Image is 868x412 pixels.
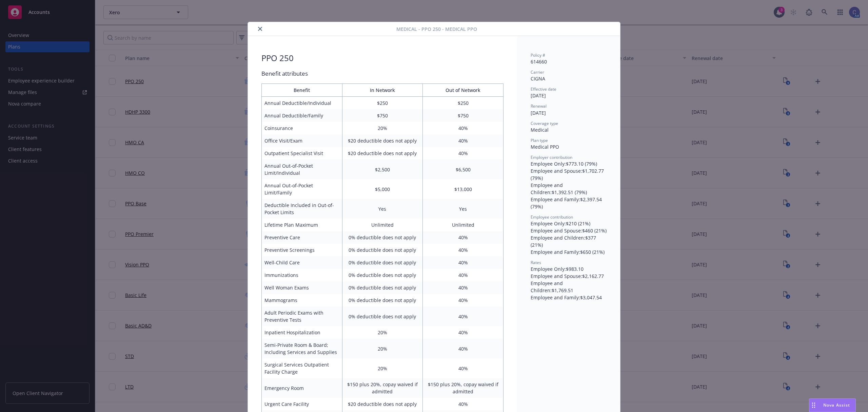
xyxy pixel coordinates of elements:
[531,196,607,210] div: Employee and Family : $2,397.54 (79%)
[423,97,504,110] td: $250
[262,281,342,294] td: Well Woman Exams
[262,160,342,179] td: Annual Out-of-Pocket Limit/Individual
[531,294,607,301] div: Employee and Family : $3,047.54
[262,378,342,398] td: Emergency Room
[342,326,423,339] td: 20%
[262,326,342,339] td: Inpatient Hospitalization
[531,86,556,92] span: Effective date
[342,199,423,219] td: Yes
[423,326,504,339] td: 40%
[342,269,423,281] td: 0% deductible does not apply
[531,214,573,220] span: Employee contribution
[342,398,423,410] td: $20 deductible does not apply
[423,160,504,179] td: $6,500
[531,109,607,116] div: [DATE]
[342,97,423,110] td: $250
[423,84,504,97] th: Out of Network
[531,220,607,227] div: Employee Only : $210 (21%)
[531,182,607,196] div: Employee and Children : $1,392.51 (79%)
[262,109,342,122] td: Annual Deductible/Family
[531,248,607,256] div: Employee and Family : $650 (21%)
[423,199,504,219] td: Yes
[342,122,423,134] td: 20%
[262,294,342,306] td: Mammograms
[531,265,607,273] div: Employee Only : $983.10
[342,358,423,378] td: 20%
[262,84,342,97] th: Benefit
[531,120,558,126] span: Coverage type
[342,256,423,269] td: 0% deductible does not apply
[262,269,342,281] td: Immunizations
[423,179,504,199] td: $13,000
[423,378,504,398] td: $150 plus 20%, copay waived if admitted
[262,339,342,358] td: Semi-Private Room & Board; Including Services and Supplies
[531,75,607,82] div: CIGNA
[262,398,342,410] td: Urgent Care Facility
[531,103,547,109] span: Renewal
[823,402,850,408] span: Nova Assist
[342,179,423,199] td: $5,000
[531,260,541,265] span: Rates
[342,231,423,244] td: 0% deductible does not apply
[531,58,607,65] div: 614660
[342,306,423,326] td: 0% deductible does not apply
[396,25,477,33] span: Medical - PPO 250 - Medical PPO
[262,199,342,219] td: Deductible Included in Out-of-Pocket Limits
[342,134,423,147] td: $20 deductible does not apply
[342,294,423,306] td: 0% deductible does not apply
[342,244,423,256] td: 0% deductible does not apply
[531,69,544,75] span: Carrier
[423,244,504,256] td: 40%
[262,147,342,160] td: Outpatient Specialist Visit
[423,281,504,294] td: 40%
[342,84,423,97] th: In Network
[423,231,504,244] td: 40%
[423,294,504,306] td: 40%
[531,167,607,182] div: Employee and Spouse : $1,702.77 (79%)
[423,219,504,231] td: Unlimited
[531,160,607,167] div: Employee Only : $773.10 (79%)
[809,399,818,412] div: Drag to move
[261,52,294,64] div: PPO 250
[423,269,504,281] td: 40%
[531,52,545,58] span: Policy #
[531,143,607,150] div: Medical PPO
[342,147,423,160] td: $20 deductible does not apply
[262,97,342,110] td: Annual Deductible/Individual
[531,227,607,234] div: Employee and Spouse : $460 (21%)
[342,339,423,358] td: 20%
[423,134,504,147] td: 40%
[342,160,423,179] td: $2,500
[262,134,342,147] td: Office Visit/Exam
[809,398,856,412] button: Nova Assist
[423,109,504,122] td: $750
[423,122,504,134] td: 40%
[262,256,342,269] td: Well-Child Care
[342,281,423,294] td: 0% deductible does not apply
[531,154,572,160] span: Employer contribution
[342,109,423,122] td: $750
[262,244,342,256] td: Preventive Screenings
[342,378,423,398] td: $150 plus 20%, copay waived if admitted
[423,398,504,410] td: 40%
[423,358,504,378] td: 40%
[262,231,342,244] td: Preventive Care
[262,306,342,326] td: Adult Periodic Exams with Preventive Tests
[531,137,548,143] span: Plan type
[531,280,607,294] div: Employee and Children : $1,769.51
[531,92,607,99] div: [DATE]
[531,126,607,133] div: Medical
[262,219,342,231] td: Lifetime Plan Maximum
[423,147,504,160] td: 40%
[423,306,504,326] td: 40%
[262,122,342,134] td: Coinsurance
[256,25,264,33] button: close
[342,219,423,231] td: Unlimited
[423,339,504,358] td: 40%
[262,179,342,199] td: Annual Out-of-Pocket Limit/Family
[531,273,607,280] div: Employee and Spouse : $2,162.77
[261,69,504,78] div: Benefit attributes
[262,358,342,378] td: Surgical Services Outpatient Facility Charge
[423,256,504,269] td: 40%
[531,234,607,248] div: Employee and Children : $377 (21%)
